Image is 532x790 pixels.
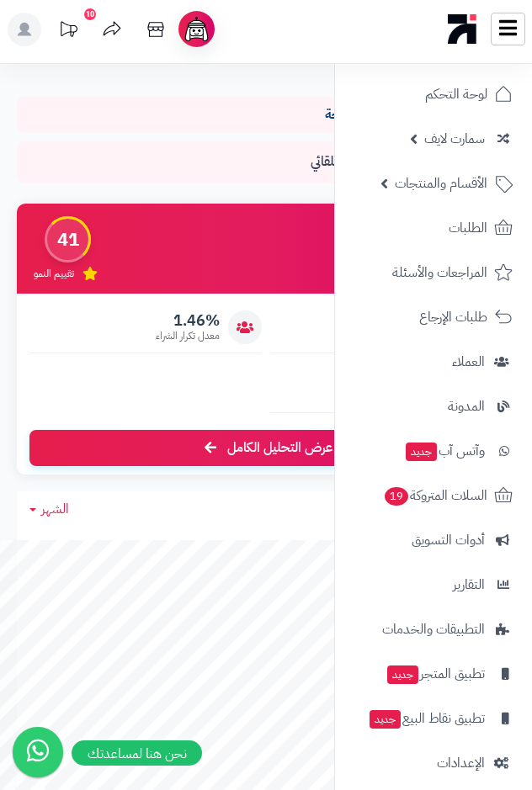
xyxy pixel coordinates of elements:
[311,152,452,172] span: إعادة تحميل البيانات التلقائي
[370,710,401,729] span: جديد
[156,329,220,343] span: معدل تكرار الشراء
[395,172,487,195] span: الأقسام والمنتجات
[156,311,220,330] span: 1.46%
[425,82,487,106] span: لوحة التحكم
[34,267,74,281] span: تقييم النمو
[368,707,485,730] span: تطبيق نقاط البيع
[227,438,332,458] span: عرض التحليل الكامل
[29,500,69,519] a: الشهر
[345,565,522,605] a: التقارير
[345,208,522,248] a: الطلبات
[345,74,522,114] a: لوحة التحكم
[41,499,69,519] span: الشهر
[47,13,89,50] a: تحديثات المنصة
[406,443,437,461] span: جديد
[84,8,96,20] div: 10
[453,573,485,596] span: التقارير
[437,751,485,775] span: الإعدادات
[392,261,487,284] span: المراجعات والأسئلة
[424,127,485,151] span: سمارت لايف
[448,395,485,418] span: المدونة
[383,484,487,507] span: السلات المتروكة
[382,618,485,641] span: التطبيقات والخدمات
[452,350,485,374] span: العملاء
[385,487,408,506] span: 19
[345,520,522,560] a: أدوات التسويق
[29,105,503,125] p: حياكم الله ، نتمنى لكم تجارة رابحة
[29,430,503,466] a: عرض التحليل الكامل
[386,662,485,686] span: تطبيق المتجر
[419,305,487,329] span: طلبات الإرجاع
[345,386,522,427] a: المدونة
[345,743,522,783] a: الإعدادات
[345,654,522,694] a: تطبيق المتجرجديد
[345,431,522,471] a: وآتس آبجديد
[449,216,487,240] span: الطلبات
[345,252,522,293] a: المراجعات والأسئلة
[345,609,522,649] a: التطبيقات والخدمات
[412,528,485,552] span: أدوات التسويق
[345,342,522,382] a: العملاء
[345,475,522,516] a: السلات المتروكة19
[345,297,522,337] a: طلبات الإرجاع
[448,10,477,48] img: logo-mobile.png
[404,439,485,463] span: وآتس آب
[345,698,522,739] a: تطبيق نقاط البيعجديد
[182,14,211,44] img: ai-face.png
[387,665,418,684] span: جديد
